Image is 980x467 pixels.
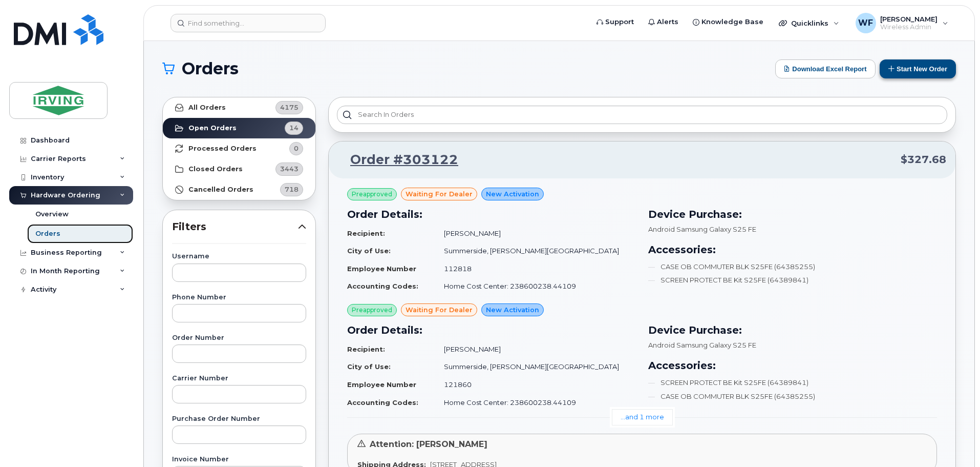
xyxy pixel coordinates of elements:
[370,439,487,449] span: Attention: [PERSON_NAME]
[347,207,636,222] h3: Order Details:
[347,362,391,371] strong: City of Use:
[347,282,418,290] strong: Accounting Codes:
[347,345,385,353] strong: Recipient:
[435,358,636,376] td: Summerside, [PERSON_NAME][GEOGRAPHIC_DATA]
[648,242,937,257] h3: Accessories:
[347,380,416,389] strong: Employee Number
[406,305,473,315] span: waiting for dealer
[163,138,315,159] a: Processed Orders0
[188,124,237,132] strong: Open Orders
[648,322,937,338] h3: Device Purchase:
[347,229,385,237] strong: Recipient:
[337,106,947,124] input: Search in orders
[163,159,315,179] a: Closed Orders3443
[172,456,306,463] label: Invoice Number
[285,185,299,194] span: 718
[188,104,226,112] strong: All Orders
[172,219,298,234] span: Filters
[648,341,756,349] span: Android Samsung Galaxy S25 FE
[435,277,636,295] td: Home Cost Center: 238600238.44109
[172,375,306,382] label: Carrier Number
[435,242,636,260] td: Summerside, [PERSON_NAME][GEOGRAPHIC_DATA]
[188,186,253,194] strong: Cancelled Orders
[163,179,315,200] a: Cancelled Orders718
[406,189,473,199] span: waiting for dealer
[648,358,937,373] h3: Accessories:
[352,190,392,199] span: Preapproved
[648,275,937,285] li: SCREEN PROTECT BE Kit S25FE (64389841)
[188,165,243,173] strong: Closed Orders
[294,144,299,153] span: 0
[648,225,756,233] span: Android Samsung Galaxy S25 FE
[435,376,636,394] td: 121860
[163,118,315,138] a: Open Orders14
[182,61,239,76] span: Orders
[280,103,299,112] span: 4175
[648,207,937,222] h3: Device Purchase:
[280,164,299,174] span: 3443
[172,416,306,422] label: Purchase Order Number
[338,151,458,169] a: Order #303122
[648,378,937,388] li: SCREEN PROTECT BE Kit S25FE (64389841)
[163,97,315,118] a: All Orders4175
[172,294,306,301] label: Phone Number
[172,335,306,341] label: Order Number
[188,145,257,153] strong: Processed Orders
[347,398,418,407] strong: Accounting Codes:
[289,123,299,133] span: 14
[486,189,539,199] span: New Activation
[612,409,673,425] a: ...and 1 more
[648,392,937,401] li: CASE OB COMMUTER BLK S25FE (64385255)
[172,253,306,260] label: Username
[880,59,956,78] button: Start New Order
[486,305,539,315] span: New Activation
[648,262,937,272] li: CASE OB COMMUTER BLK S25FE (64385255)
[347,322,636,338] h3: Order Details:
[775,59,876,78] button: Download Excel Report
[347,265,416,273] strong: Employee Number
[352,306,392,315] span: Preapproved
[347,247,391,255] strong: City of Use:
[435,260,636,278] td: 112818
[435,225,636,242] td: [PERSON_NAME]
[901,152,946,167] span: $327.68
[435,394,636,412] td: Home Cost Center: 238600238.44109
[435,340,636,358] td: [PERSON_NAME]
